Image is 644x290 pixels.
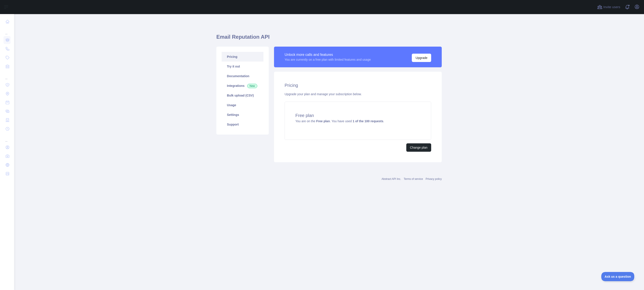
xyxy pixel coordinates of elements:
[316,119,330,123] strong: Free plan
[285,92,431,96] div: Upgrade your plan and manage your subscription below.
[412,54,431,62] button: Upgrade
[285,57,371,62] div: You are currently on a free plan with limited features and usage
[603,5,620,10] span: Invite users
[295,119,384,123] span: You are on the . You have used .
[4,26,11,35] div: ...
[222,100,263,110] a: Usage
[426,177,442,181] a: Privacy policy
[404,177,423,181] a: Terms of service
[353,119,383,123] strong: 1 of the 100 requests
[285,82,431,88] h2: Pricing
[4,134,11,142] div: ...
[285,52,371,57] div: Unlock more calls and features
[4,71,11,80] div: ...
[222,71,263,81] a: Documentation
[295,112,420,119] h4: Free plan
[247,84,257,88] span: New
[216,33,442,44] h1: Email Reputation API
[222,81,263,91] a: Integrations New
[222,120,263,129] a: Support
[222,110,263,120] a: Settings
[222,52,263,62] a: Pricing
[382,177,401,181] a: Abstract API Inc.
[601,272,635,281] iframe: Toggle Customer Support
[596,4,621,11] button: Invite users
[406,143,431,152] button: Change plan
[222,91,263,100] a: Bulk upload (CSV)
[222,62,263,71] a: Try it out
